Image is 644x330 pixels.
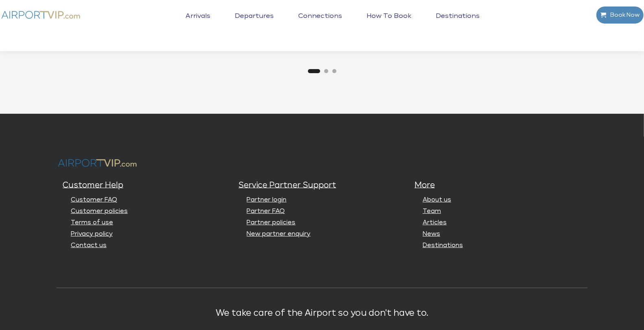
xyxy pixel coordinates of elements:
[239,180,409,191] h5: Service Partner Support
[415,180,585,191] h5: More
[183,12,212,33] a: Arrivals
[247,197,287,203] a: Partner login
[296,12,344,33] a: Connections
[423,197,451,203] a: About us
[434,12,482,33] a: Destinations
[57,154,138,172] img: Airport VIP logo
[71,231,113,237] a: Privacy policy
[247,219,296,226] a: Partner policies
[423,242,463,248] a: Destinations
[606,7,640,24] span: Book Now
[71,242,107,248] a: Contact us
[247,231,311,237] a: New partner enquiry
[596,6,644,24] a: Book Now
[423,219,447,226] a: Articles
[423,231,440,237] a: News
[71,219,113,226] a: Terms of use
[71,208,128,214] a: Customer policies
[71,197,117,203] a: Customer FAQ
[63,180,233,191] h5: Customer Help
[63,308,581,318] p: We take care of the Airport so you don't have to.
[423,208,441,214] a: Team
[233,12,276,33] a: Departures
[247,208,285,214] a: Partner FAQ
[365,12,413,33] a: How to book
